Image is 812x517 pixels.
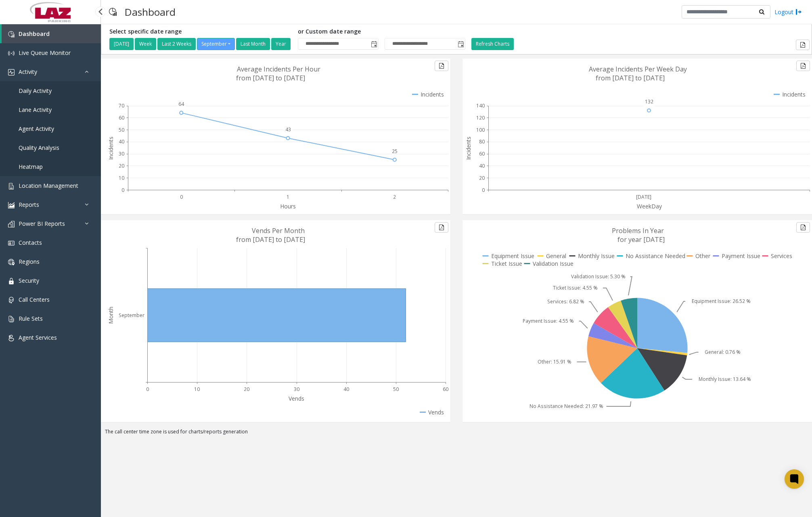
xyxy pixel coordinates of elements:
[392,148,398,155] text: 25
[19,182,78,189] span: Location Management
[476,102,485,109] text: 140
[119,312,144,319] text: September
[443,386,448,393] text: 60
[795,8,802,16] img: logout
[529,403,603,410] text: No Assistance Needed: 21.97 %
[8,221,15,227] img: 'icon'
[8,50,15,57] img: 'icon'
[294,386,299,393] text: 30
[479,174,485,181] text: 20
[636,193,651,200] text: [DATE]
[19,258,40,265] span: Regions
[236,38,270,50] button: Last Month
[617,235,665,244] text: for year [DATE]
[479,150,485,157] text: 60
[109,2,117,22] img: pageIcon
[252,226,305,235] text: Vends Per Month
[19,239,42,246] span: Contacts
[8,31,15,38] img: 'icon'
[2,24,101,43] a: Dashboard
[244,386,249,393] text: 20
[369,38,378,50] span: Toggle popup
[109,38,134,50] button: [DATE]
[19,144,59,151] span: Quality Analysis
[699,376,751,382] text: Monthly Issue: 13.64 %
[197,38,235,50] button: September
[343,386,349,393] text: 40
[8,202,15,208] img: 'icon'
[774,8,802,16] a: Logout
[298,28,465,35] h5: or Custom date range
[119,162,124,169] text: 20
[471,38,514,50] button: Refresh Charts
[705,349,741,355] text: General: 0.76 %
[236,235,305,244] text: from [DATE] to [DATE]
[612,226,664,235] text: Problems In Year
[571,273,626,280] text: Validation Issue: 5.30 %
[121,187,124,193] text: 0
[180,193,183,200] text: 0
[119,150,124,157] text: 30
[19,220,65,227] span: Power BI Reports
[107,307,115,324] text: Month
[119,138,124,145] text: 40
[596,74,665,82] text: from [DATE] to [DATE]
[236,74,305,82] text: from [DATE] to [DATE]
[523,317,574,324] text: Payment Issue: 4.55 %
[289,395,304,402] text: Vends
[692,298,751,305] text: Equipment Issue: 26.52 %
[393,386,399,393] text: 50
[19,296,50,303] span: Call Centers
[393,193,396,200] text: 2
[538,358,571,365] text: Other: 15.91 %
[8,259,15,265] img: 'icon'
[146,386,149,393] text: 0
[589,65,687,74] text: Average Incidents Per Week Day
[8,183,15,189] img: 'icon'
[476,126,485,133] text: 100
[435,61,448,71] button: Export to pdf
[119,102,124,109] text: 70
[796,222,810,233] button: Export to pdf
[109,28,292,35] h5: Select specific date range
[8,297,15,303] img: 'icon'
[637,202,662,210] text: WeekDay
[19,49,71,57] span: Live Queue Monitor
[157,38,196,50] button: Last 2 Weeks
[101,428,812,439] div: The call center time zone is used for charts/reports generation
[121,2,180,22] h3: Dashboard
[119,114,124,121] text: 60
[237,65,320,74] text: Average Incidents Per Hour
[178,101,184,107] text: 64
[19,125,54,132] span: Agent Activity
[796,40,810,50] button: Export to pdf
[135,38,156,50] button: Week
[19,334,57,341] span: Agent Services
[19,163,43,170] span: Heatmap
[8,278,15,284] img: 'icon'
[287,193,289,200] text: 1
[479,162,485,169] text: 40
[645,98,653,105] text: 132
[119,174,124,181] text: 10
[456,38,465,50] span: Toggle popup
[8,316,15,322] img: 'icon'
[194,386,200,393] text: 10
[280,202,296,210] text: Hours
[465,137,472,160] text: Incidents
[19,30,50,38] span: Dashboard
[107,137,115,160] text: Incidents
[553,284,598,291] text: Ticket Issue: 4.55 %
[19,106,52,113] span: Lane Activity
[19,201,39,208] span: Reports
[476,114,485,121] text: 120
[8,335,15,341] img: 'icon'
[119,126,124,133] text: 50
[285,126,291,133] text: 43
[19,68,37,76] span: Activity
[479,138,485,145] text: 80
[547,298,584,305] text: Services: 6.82 %
[435,222,448,233] button: Export to pdf
[482,187,485,193] text: 0
[19,87,52,95] span: Daily Activity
